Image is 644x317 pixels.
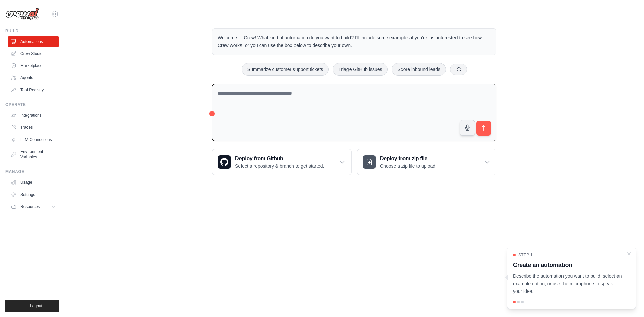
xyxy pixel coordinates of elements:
[8,60,59,71] a: Marketplace
[20,204,40,209] span: Resources
[8,134,59,145] a: LLM Connections
[235,155,324,163] h3: Deploy from Github
[5,102,59,107] div: Operate
[218,34,491,49] p: Welcome to Crew! What kind of automation do you want to build? I'll include some examples if you'...
[8,72,59,83] a: Agents
[235,163,324,169] p: Select a repository & branch to get started.
[30,303,42,309] span: Logout
[5,28,59,34] div: Build
[380,163,437,169] p: Choose a zip file to upload.
[241,63,329,76] button: Summarize customer support tickets
[8,122,59,133] a: Traces
[5,8,39,20] img: Logo
[513,272,622,295] p: Describe the automation you want to build, select an example option, or use the microphone to spe...
[513,260,622,270] h3: Create an automation
[8,110,59,121] a: Integrations
[8,48,59,59] a: Crew Studio
[333,63,388,76] button: Triage GitHub issues
[8,146,59,162] a: Environment Variables
[5,300,59,312] button: Logout
[8,189,59,200] a: Settings
[8,85,59,95] a: Tool Registry
[626,251,632,256] button: Close walkthrough
[8,201,59,212] button: Resources
[392,63,446,76] button: Score inbound leads
[8,177,59,188] a: Usage
[518,252,533,258] span: Step 1
[380,155,437,163] h3: Deploy from zip file
[8,36,59,47] a: Automations
[5,169,59,174] div: Manage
